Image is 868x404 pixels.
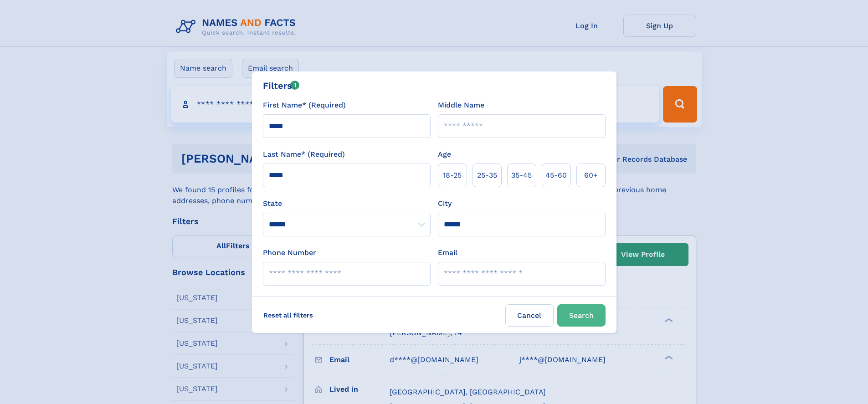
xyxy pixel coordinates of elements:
[263,79,300,92] div: Filters
[257,304,319,326] label: Reset all filters
[263,149,345,160] label: Last Name* (Required)
[584,170,598,181] span: 60+
[443,170,462,181] span: 18‑25
[438,100,484,111] label: Middle Name
[477,170,497,181] span: 25‑35
[557,304,606,327] button: Search
[545,170,567,181] span: 45‑60
[263,247,316,258] label: Phone Number
[263,198,431,209] label: State
[438,149,451,160] label: Age
[505,304,554,327] label: Cancel
[438,247,457,258] label: Email
[511,170,532,181] span: 35‑45
[263,100,346,111] label: First Name* (Required)
[438,198,452,209] label: City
